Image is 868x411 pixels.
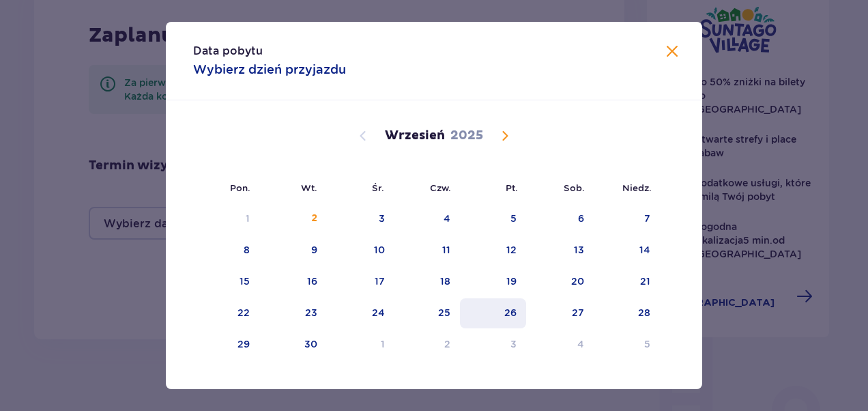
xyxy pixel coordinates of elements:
[394,330,461,360] td: Choose czwartek, 2 października 2025 as your check-in date. It’s available.
[394,267,461,297] td: Choose czwartek, 18 września 2025 as your check-in date. It’s available.
[375,274,385,288] div: 17
[594,204,660,234] td: Choose niedziela, 7 września 2025 as your check-in date. It’s available.
[460,330,526,360] td: Choose piątek, 3 października 2025 as your check-in date. It’s available.
[372,182,384,193] small: Śr.
[444,212,450,225] div: 4
[526,236,594,266] td: Choose sobota, 13 września 2025 as your check-in date. It’s available.
[237,337,250,351] div: 29
[193,298,259,328] td: Choose poniedziałek, 22 września 2025 as your check-in date. It’s available.
[193,330,259,360] td: Choose poniedziałek, 29 września 2025 as your check-in date. It’s available.
[311,243,317,257] div: 9
[572,306,584,320] div: 27
[526,330,594,360] td: Choose sobota, 4 października 2025 as your check-in date. It’s available.
[379,212,385,225] div: 3
[460,236,526,266] td: Choose piątek, 12 września 2025 as your check-in date. It’s available.
[440,274,450,288] div: 18
[193,44,263,59] p: Data pobytu
[307,274,317,288] div: 16
[244,243,250,257] div: 8
[564,182,585,193] small: Sob.
[506,274,517,288] div: 19
[259,204,327,234] td: Choose wtorek, 2 września 2025 as your check-in date. It’s available.
[327,204,394,234] td: Choose środa, 3 września 2025 as your check-in date. It’s available.
[460,204,526,234] td: Choose piątek, 5 września 2025 as your check-in date. It’s available.
[460,267,526,297] td: Choose piątek, 19 września 2025 as your check-in date. It’s available.
[327,298,394,328] td: Choose środa, 24 września 2025 as your check-in date. It’s available.
[166,100,702,383] div: Calendar
[193,267,259,297] td: Choose poniedziałek, 15 września 2025 as your check-in date. It’s available.
[526,298,594,328] td: Choose sobota, 27 września 2025 as your check-in date. It’s available.
[450,128,483,144] p: 2025
[504,306,517,320] div: 26
[385,128,445,144] p: Wrzesień
[571,274,584,288] div: 20
[374,243,385,257] div: 10
[460,298,526,328] td: Choose piątek, 26 września 2025 as your check-in date. It’s available.
[259,267,327,297] td: Choose wtorek, 16 września 2025 as your check-in date. It’s available.
[510,337,517,351] div: 3
[240,274,250,288] div: 15
[193,236,259,266] td: Choose poniedziałek, 8 września 2025 as your check-in date. It’s available.
[438,306,450,320] div: 25
[193,61,346,78] p: Wybierz dzień przyjazdu
[574,243,584,257] div: 13
[246,212,250,225] div: 1
[305,306,317,320] div: 23
[594,267,660,297] td: Choose niedziela, 21 września 2025 as your check-in date. It’s available.
[444,337,450,351] div: 2
[506,182,518,193] small: Pt.
[237,306,250,320] div: 22
[301,182,317,193] small: Wt.
[594,298,660,328] td: Choose niedziela, 28 września 2025 as your check-in date. It’s available.
[578,212,584,225] div: 6
[622,182,652,193] small: Niedz.
[430,182,451,193] small: Czw.
[327,330,394,360] td: Choose środa, 1 października 2025 as your check-in date. It’s available.
[304,337,317,351] div: 30
[327,236,394,266] td: Choose środa, 10 września 2025 as your check-in date. It’s available.
[259,236,327,266] td: Choose wtorek, 9 września 2025 as your check-in date. It’s available.
[381,337,385,351] div: 1
[442,243,450,257] div: 11
[526,204,594,234] td: Choose sobota, 6 września 2025 as your check-in date. It’s available.
[259,298,327,328] td: Choose wtorek, 23 września 2025 as your check-in date. It’s available.
[394,236,461,266] td: Choose czwartek, 11 września 2025 as your check-in date. It’s available.
[577,337,584,351] div: 4
[594,330,660,360] td: Choose niedziela, 5 października 2025 as your check-in date. It’s available.
[311,212,317,225] div: 2
[327,267,394,297] td: Choose środa, 17 września 2025 as your check-in date. It’s available.
[506,243,517,257] div: 12
[394,298,461,328] td: Choose czwartek, 25 września 2025 as your check-in date. It’s available.
[230,182,250,193] small: Pon.
[526,267,594,297] td: Choose sobota, 20 września 2025 as your check-in date. It’s available.
[193,204,259,234] td: Not available. poniedziałek, 1 września 2025
[372,306,385,320] div: 24
[510,212,517,225] div: 5
[594,236,660,266] td: Choose niedziela, 14 września 2025 as your check-in date. It’s available.
[394,204,461,234] td: Choose czwartek, 4 września 2025 as your check-in date. It’s available.
[259,330,327,360] td: Choose wtorek, 30 września 2025 as your check-in date. It’s available.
